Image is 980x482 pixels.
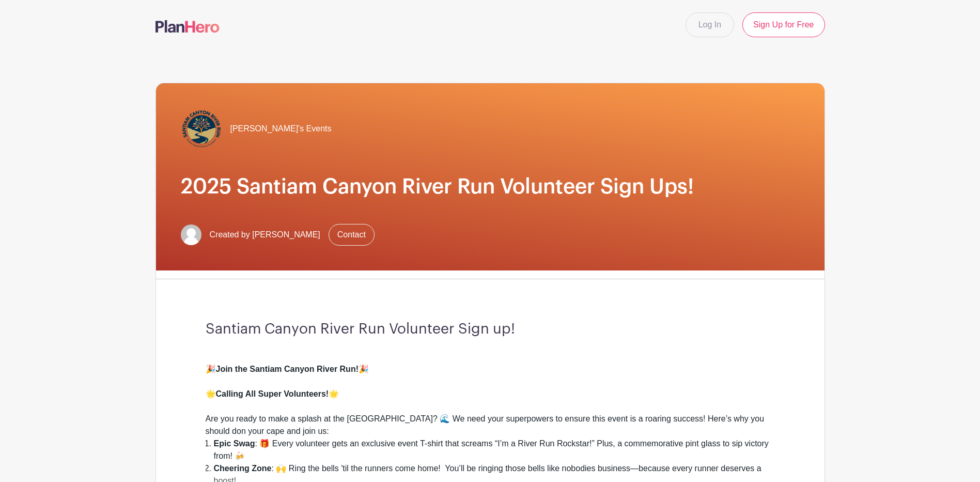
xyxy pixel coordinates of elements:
[686,12,734,37] a: Log In
[216,389,329,398] strong: Calling All Super Volunteers!
[181,174,800,199] h1: 2025 Santiam Canyon River Run Volunteer Sign Ups!
[210,229,320,241] span: Created by [PERSON_NAME]
[214,438,775,462] li: : 🎁 Every volunteer gets an exclusive event T-shirt that screams “I’m a River Run Rockstar!” Plus...
[181,224,201,245] img: default-ce2991bfa6775e67f084385cd625a349d9dcbb7a52a09fb2fda1e96e2d18dcdb.png
[742,12,825,37] a: Sign Up for Free
[230,123,332,135] span: [PERSON_NAME]'s Events
[206,400,775,438] div: Are you ready to make a splash at the [GEOGRAPHIC_DATA]? 🌊 We need your superpowers to ensure thi...
[329,224,375,246] a: Contact
[206,375,775,400] div: 🌟 🌟
[214,439,255,448] strong: Epic Swag
[155,20,220,33] img: logo-507f7623f17ff9eddc593b1ce0a138ce2505c220e1c5a4e2b4648c50719b7d32.svg
[206,351,775,375] div: 🎉 🎉
[206,321,775,338] h3: Santiam Canyon River Run Volunteer Sign up!
[216,365,359,373] strong: Join the Santiam Canyon River Run!
[181,108,222,149] img: Santiam%20Canyon%20River%20Run%20logo-01.png
[214,464,272,473] strong: Cheering Zone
